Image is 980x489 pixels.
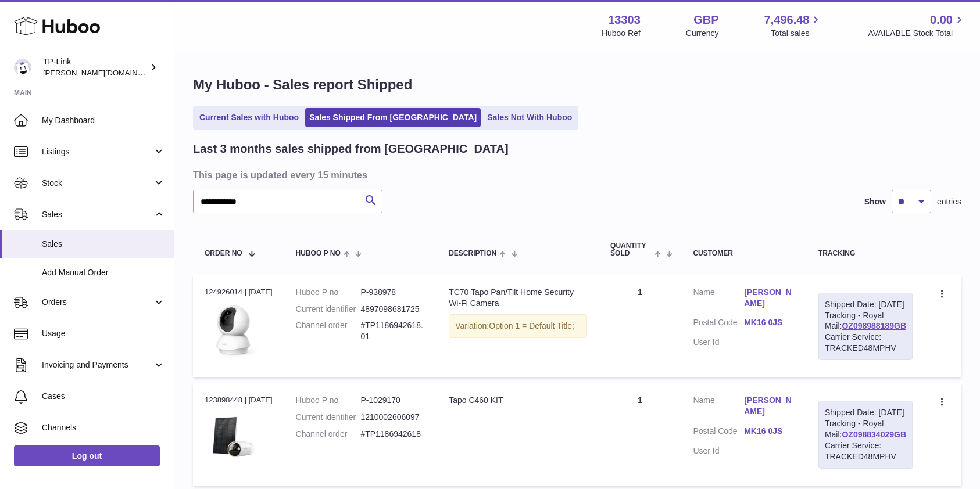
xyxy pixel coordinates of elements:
[296,304,361,315] dt: Current identifier
[42,391,165,402] span: Cases
[764,12,823,39] a: 7,496.48 Total sales
[868,12,966,39] a: 0.00 AVAILABLE Stock Total
[818,250,913,257] div: Tracking
[842,321,906,330] a: OZ098988189GB
[744,317,795,328] a: MK16 0JS
[693,426,744,440] dt: Postal Code
[599,383,681,486] td: 1
[42,359,153,371] span: Invoicing and Payments
[744,287,795,309] a: [PERSON_NAME]
[42,146,153,157] span: Listings
[296,320,361,342] dt: Channel order
[305,108,481,127] a: Sales Shipped From [GEOGRAPHIC_DATA]
[686,28,719,39] div: Currency
[205,250,242,257] span: Order No
[360,429,425,440] dd: #TP1186942618
[42,115,165,126] span: My Dashboard
[483,108,576,127] a: Sales Not With Huboo
[42,209,153,220] span: Sales
[489,321,574,330] span: Option 1 = Default Title;
[610,242,652,257] span: Quantity Sold
[360,395,425,406] dd: P-1029170
[825,299,906,310] div: Shipped Date: [DATE]
[693,395,744,420] dt: Name
[360,412,425,423] dd: 1210002606097
[296,395,361,406] dt: Huboo P no
[930,12,953,28] span: 0.00
[14,59,31,76] img: susie.li@tp-link.com
[818,401,913,468] div: Tracking - Royal Mail:
[296,412,361,423] dt: Current identifier
[449,395,587,406] div: Tapo C460 KIT
[193,75,961,94] h1: My Huboo - Sales report Shipped
[360,304,425,315] dd: 4897098681725
[14,445,160,466] a: Log out
[449,287,587,309] div: TC70 Tapo Pan/Tilt Home Security Wi-Fi Camera
[296,287,361,298] dt: Huboo P no
[42,239,165,250] span: Sales
[842,430,906,439] a: OZ098834029GB
[205,409,263,462] img: 133031744300089.jpg
[825,332,906,354] div: Carrier Service: TRACKED48MPHV
[764,12,810,28] span: 7,496.48
[449,250,496,257] span: Description
[205,301,263,359] img: TC70_Overview__01_large_1600141473597r.png
[771,28,822,39] span: Total sales
[43,56,148,78] div: TP-Link
[193,141,509,157] h2: Last 3 months sales shipped from [GEOGRAPHIC_DATA]
[937,196,961,207] span: entries
[825,440,906,462] div: Carrier Service: TRACKED48MPHV
[193,168,958,181] h3: This page is updated every 15 minutes
[195,108,303,127] a: Current Sales with Huboo
[864,196,886,207] label: Show
[599,275,681,377] td: 1
[693,12,718,28] strong: GBP
[296,250,341,257] span: Huboo P no
[296,429,361,440] dt: Channel order
[825,407,906,418] div: Shipped Date: [DATE]
[608,12,641,28] strong: 13303
[693,250,795,257] div: Customer
[42,328,165,339] span: Usage
[868,28,966,39] span: AVAILABLE Stock Total
[42,422,165,433] span: Channels
[360,287,425,298] dd: P-938978
[42,267,165,278] span: Add Manual Order
[360,320,425,342] dd: #TP1186942618.01
[744,395,795,417] a: [PERSON_NAME]
[818,293,913,360] div: Tracking - Royal Mail:
[744,426,795,437] a: MK16 0JS
[449,314,587,338] div: Variation:
[602,28,641,39] div: Huboo Ref
[693,445,744,456] dt: User Id
[693,317,744,331] dt: Postal Code
[693,287,744,312] dt: Name
[42,178,153,189] span: Stock
[205,287,273,297] div: 124926014 | [DATE]
[42,297,153,308] span: Orders
[205,395,273,405] div: 123898448 | [DATE]
[43,68,294,77] span: [PERSON_NAME][DOMAIN_NAME][EMAIL_ADDRESS][DOMAIN_NAME]
[693,337,744,348] dt: User Id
